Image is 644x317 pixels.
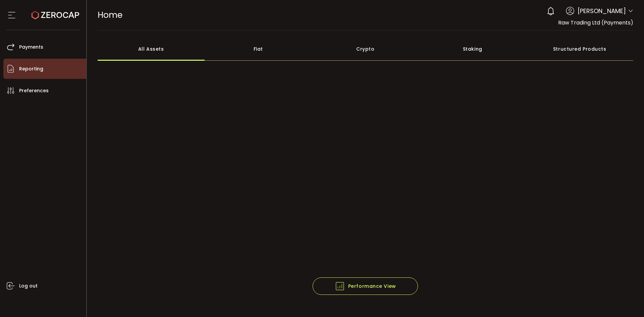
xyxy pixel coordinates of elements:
[19,64,43,74] span: Reporting
[19,86,49,96] span: Preferences
[558,19,633,27] span: Raw Trading Ltd (Payments)
[313,277,418,295] button: Performance View
[98,37,205,61] div: All Assets
[419,37,526,61] div: Staking
[19,42,43,52] span: Payments
[610,285,644,317] iframe: Chat Widget
[526,37,634,61] div: Structured Products
[312,37,419,61] div: Crypto
[205,37,312,61] div: Fiat
[578,6,626,15] span: [PERSON_NAME]
[335,281,396,291] span: Performance View
[19,281,38,291] span: Log out
[98,9,122,21] span: Home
